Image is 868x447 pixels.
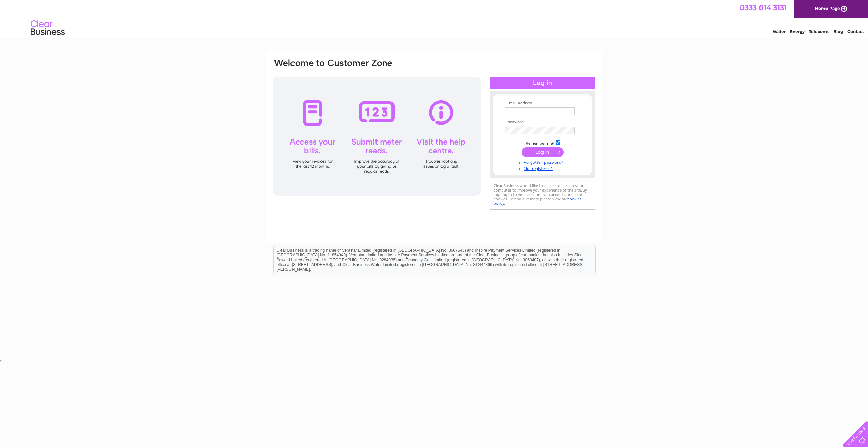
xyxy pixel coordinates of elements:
a: Not registered? [505,165,582,171]
th: Email Address: [503,101,582,106]
a: cookies policy [494,197,581,206]
a: Energy [790,29,805,34]
a: Blog [833,29,843,34]
a: Contact [847,29,864,34]
a: Telecoms [809,29,829,34]
input: Submit [522,147,564,157]
a: Water [773,29,786,34]
td: Remember me? [503,139,582,146]
a: Forgotten password? [505,159,582,165]
div: Clear Business is a trading name of Verastar Limited (registered in [GEOGRAPHIC_DATA] No. 3667643... [274,4,595,33]
a: 0333 014 3131 [740,3,787,12]
img: logo.png [30,18,65,38]
div: Clear Business would like to place cookies on your computer to improve your experience of the sit... [490,180,595,210]
th: Password: [503,120,582,125]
